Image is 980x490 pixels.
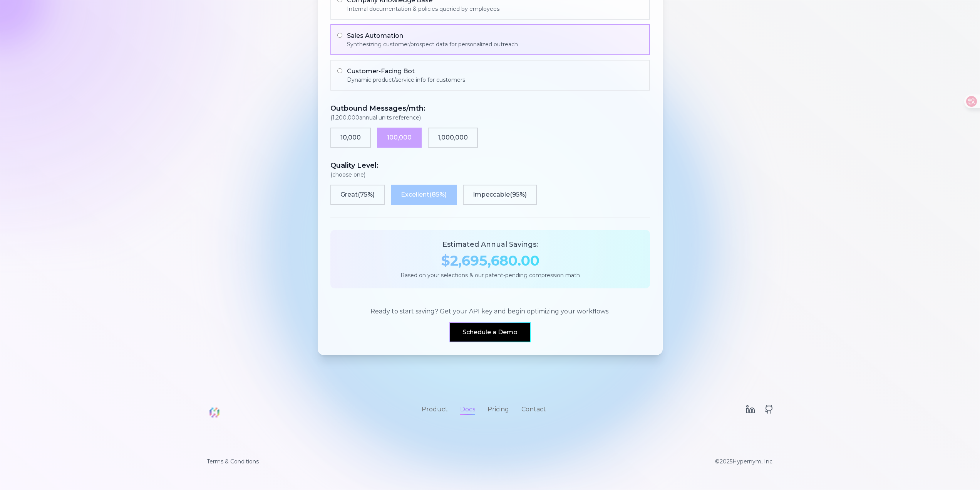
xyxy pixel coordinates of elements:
[330,171,650,178] span: (choose one)
[330,307,650,316] p: Ready to start saving? Get your API key and begin optimizing your workflows.
[521,405,546,414] a: Contact
[715,458,774,465] p: © 2025 Hypernym, Inc.
[337,68,342,73] input: Customer-Facing BotDynamic product/service info for customers
[330,128,371,148] button: 10,000
[487,405,509,414] a: Pricing
[340,271,641,279] div: Based on your selections & our patent-pending compression math
[391,185,457,205] button: Excellent(85%)
[340,253,641,268] div: $ 2,695,680 .00
[347,67,465,76] div: Customer-Facing Bot
[347,76,465,84] div: Dynamic product/service info for customers
[428,128,478,148] button: 1,000,000
[340,239,641,250] div: Estimated Annual Savings:
[450,323,530,342] a: Schedule a Demo
[207,458,259,465] a: Terms & Conditions
[207,405,222,420] img: Hypernym Logo
[422,405,448,414] a: Product
[330,114,650,121] span: ( 1,200,000 annual units reference)
[347,5,499,13] div: Internal documentation & policies queried by employees
[330,103,650,121] h3: Outbound Messages/mth :
[463,185,537,205] button: Impeccable(95%)
[460,405,475,414] a: Docs
[330,160,650,178] h3: Quality Level:
[330,185,385,205] button: Great(75%)
[337,33,342,38] input: Sales AutomationSynthesizing customer/prospect data for personalized outreach
[347,31,518,40] div: Sales Automation
[377,128,422,148] button: 100,000
[347,40,518,48] div: Synthesizing customer/prospect data for personalized outreach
